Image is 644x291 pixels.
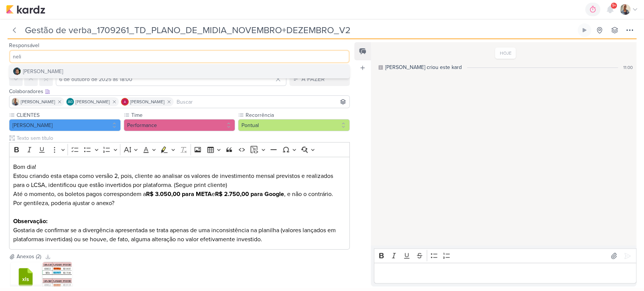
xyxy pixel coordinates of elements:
img: Alessandra Gomes [121,98,129,106]
img: kardz.app [6,5,45,14]
p: Até o momento, os boletos pagos correspondem a e , e não o contrário. [13,190,346,199]
div: Aline Gimenez Graciano [66,98,74,106]
div: Editor editing area: main [374,263,636,283]
button: Performance [124,119,235,131]
input: Kard Sem Título [23,23,576,37]
button: A FAZER [289,72,350,86]
span: [PERSON_NAME] [21,98,55,105]
div: [PERSON_NAME] [23,67,63,75]
label: Time [131,111,235,119]
p: Bom dia! [13,162,346,172]
div: A FAZER [301,75,325,84]
label: Responsável [9,42,39,49]
img: Iara Santos [620,4,630,15]
label: Recorrência [245,111,350,119]
button: Pontual [238,119,350,131]
strong: Observação: [13,217,48,225]
div: Ligar relógio [581,27,587,33]
p: Por gentileza, poderia ajustar o anexo? Gostaria de confirmar se a divergência apresentada se tra... [13,199,346,244]
div: Anexos (2) [17,253,41,260]
span: 9+ [612,3,616,9]
strong: R$ 3.050,00 para META [146,190,212,198]
div: [PERSON_NAME] criou este kard [385,63,462,71]
input: Buscar [9,50,350,63]
div: Editor toolbar [9,142,350,157]
div: Editor toolbar [374,248,636,263]
p: AG [68,100,73,104]
input: Texto sem título [15,134,350,142]
img: Nelito Junior [13,67,21,75]
button: [PERSON_NAME] [9,64,349,78]
input: Select a date [56,72,286,86]
img: Iara Santos [12,98,19,106]
input: Buscar [175,97,348,106]
div: Editor editing area: main [9,157,350,250]
span: [PERSON_NAME] [130,98,164,105]
div: 11:00 [623,64,633,71]
label: CLIENTES [16,111,121,119]
p: Estou criando esta etapa como versão 2, pois, cliente ao analisar os valores de investimento mens... [13,172,346,190]
div: Colaboradores [9,87,350,95]
strong: R$ 2.750,00 para Google [215,190,284,198]
button: [PERSON_NAME] [9,119,121,131]
span: [PERSON_NAME] [75,98,110,105]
